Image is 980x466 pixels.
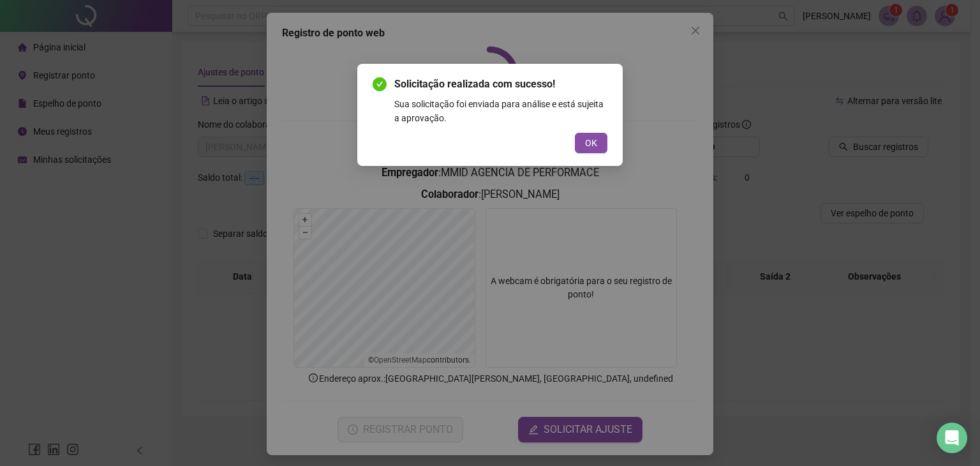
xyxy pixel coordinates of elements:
[394,97,607,125] div: Sua solicitação foi enviada para análise e está sujeita a aprovação.
[585,136,597,150] span: OK
[394,77,607,92] span: Solicitação realizada com sucesso!
[575,133,607,153] button: OK
[373,77,387,91] span: check-circle
[937,423,967,453] div: Open Intercom Messenger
